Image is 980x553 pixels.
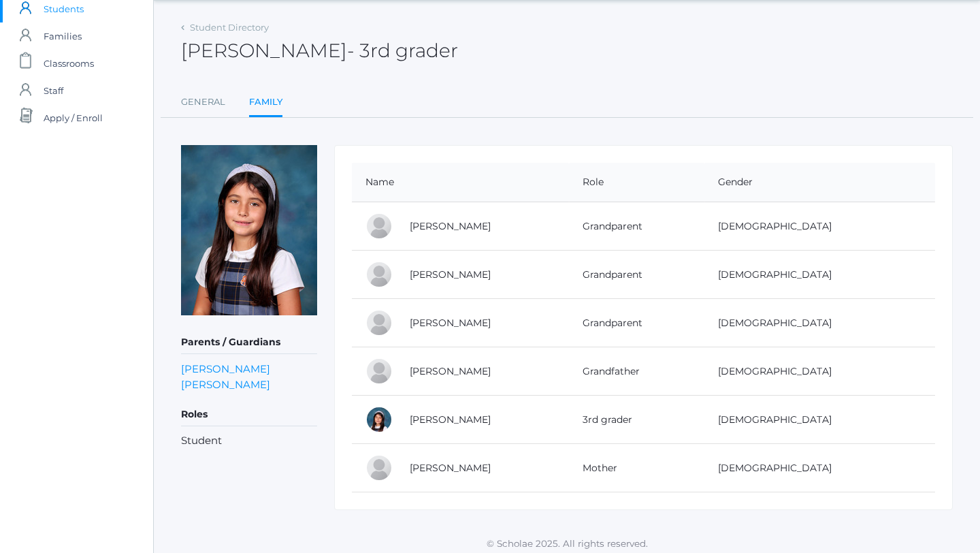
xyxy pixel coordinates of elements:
[704,202,935,251] td: [DEMOGRAPHIC_DATA]
[347,39,458,62] span: - 3rd grader
[410,462,491,474] a: [PERSON_NAME]
[181,145,317,315] img: Penelope Mesick
[569,251,704,299] td: Grandparent
[44,104,103,131] span: Apply / Enroll
[704,163,935,202] th: Gender
[181,403,317,426] h5: Roles
[704,444,935,492] td: [DEMOGRAPHIC_DATA]
[704,299,935,347] td: [DEMOGRAPHIC_DATA]
[569,299,704,347] td: Grandparent
[44,77,63,104] span: Staff
[365,309,393,336] div: Dennis Mesick
[365,358,393,385] div: Dennis Mesick
[569,163,704,202] th: Role
[569,444,704,492] td: Mother
[365,406,393,433] div: Penelope Mesick
[704,347,935,396] td: [DEMOGRAPHIC_DATA]
[365,261,393,288] div: Tina Arrendondo
[410,317,491,329] a: [PERSON_NAME]
[44,22,82,50] span: Families
[44,50,94,77] span: Classrooms
[181,361,270,377] a: [PERSON_NAME]
[181,40,458,61] h2: [PERSON_NAME]
[181,377,270,392] a: [PERSON_NAME]
[249,89,282,118] a: Family
[181,433,317,449] li: Student
[410,365,491,377] a: [PERSON_NAME]
[181,331,317,354] h5: Parents / Guardians
[704,251,935,299] td: [DEMOGRAPHIC_DATA]
[190,22,269,33] a: Student Directory
[569,202,704,251] td: Grandparent
[410,220,491,232] a: [PERSON_NAME]
[181,89,225,116] a: General
[569,396,704,444] td: 3rd grader
[704,396,935,444] td: [DEMOGRAPHIC_DATA]
[154,537,980,550] p: © Scholae 2025. All rights reserved.
[352,163,569,202] th: Name
[365,212,393,240] div: Debbie Mesick
[410,413,491,426] a: [PERSON_NAME]
[365,454,393,481] div: Jennifer Romero-Mesick
[569,347,704,396] td: Grandfather
[410,268,491,281] a: [PERSON_NAME]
